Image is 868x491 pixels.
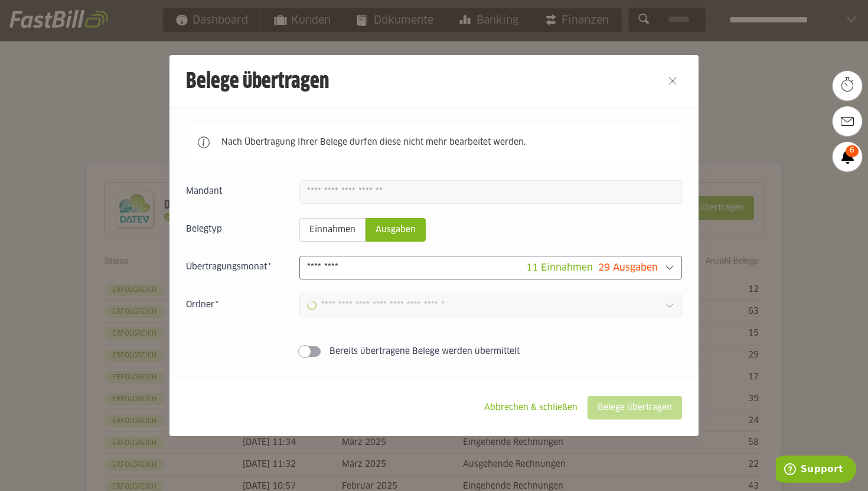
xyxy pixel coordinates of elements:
[776,456,856,485] iframe: Öffnet ein Widget, in dem Sie weitere Informationen finden
[299,218,366,242] sl-radio-button: Einnahmen
[833,142,862,171] a: 6
[186,346,682,357] sl-switch: Bereits übertragene Belege werden übermittelt
[474,396,588,420] sl-button: Abbrechen & schließen
[598,263,658,272] span: 29 Ausgaben
[526,263,593,272] span: 11 Einnahmen
[366,218,426,242] sl-radio-button: Ausgaben
[588,396,682,420] sl-button: Belege übertragen
[846,145,859,157] span: 6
